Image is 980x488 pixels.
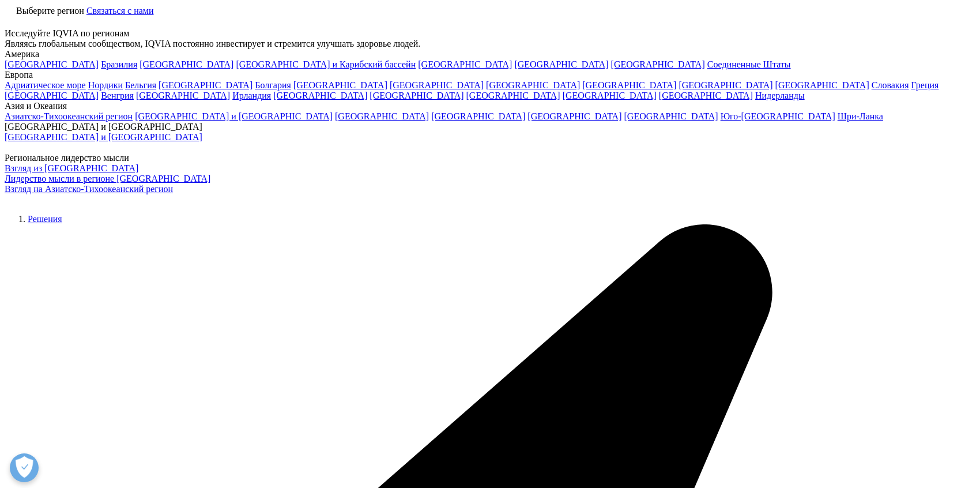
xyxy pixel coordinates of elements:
a: Решения [28,214,62,224]
a: [GEOGRAPHIC_DATA] [659,91,753,100]
a: Соединенные Штаты [707,59,791,69]
a: [GEOGRAPHIC_DATA] и [GEOGRAPHIC_DATA] [135,111,333,121]
a: [GEOGRAPHIC_DATA] [466,91,560,100]
a: [GEOGRAPHIC_DATA] [527,111,621,121]
a: [GEOGRAPHIC_DATA] [679,80,772,90]
a: [GEOGRAPHIC_DATA] [431,111,525,121]
font: Являясь глобальным сообществом, IQVIA постоянно инвестирует и стремится улучшать здоровье людей. [5,39,420,48]
a: [GEOGRAPHIC_DATA] [140,59,233,69]
a: [GEOGRAPHIC_DATA] [335,111,429,121]
font: Америка [5,49,39,59]
a: [GEOGRAPHIC_DATA] [370,91,463,100]
a: [GEOGRAPHIC_DATA] [563,91,657,100]
a: [GEOGRAPHIC_DATA] [5,59,99,69]
a: [GEOGRAPHIC_DATA] [136,91,230,100]
a: Греция [911,80,939,90]
font: Исследуйте IQVIA по регионам [5,28,129,38]
font: Азия и Океания [5,101,67,111]
a: [GEOGRAPHIC_DATA] [624,111,718,121]
a: [GEOGRAPHIC_DATA] [390,80,484,90]
a: [GEOGRAPHIC_DATA] [273,91,367,100]
font: Выберите регион [16,6,84,16]
a: Бразилия [101,59,137,69]
a: [GEOGRAPHIC_DATA] [418,59,512,69]
a: Взгляд из [GEOGRAPHIC_DATA] [5,163,138,173]
a: Словакия [872,80,909,90]
a: [GEOGRAPHIC_DATA] и Карибский бассейн [236,59,416,69]
a: Лидерство мысли в регионе [GEOGRAPHIC_DATA] [5,174,210,183]
a: Адриатическое море [5,80,86,90]
a: Шри-Ланка [838,111,883,121]
a: Юго-[GEOGRAPHIC_DATA] [721,111,835,121]
a: Ирландия [232,91,271,100]
a: [GEOGRAPHIC_DATA] [582,80,676,90]
a: Азиатско-Тихоокеанский регион [5,111,133,121]
a: Нидерланды [755,91,805,100]
a: [GEOGRAPHIC_DATA] и [GEOGRAPHIC_DATA] [5,132,202,142]
a: [GEOGRAPHIC_DATA] [611,59,705,69]
a: [GEOGRAPHIC_DATA] [514,59,608,69]
a: Связаться с нами [86,6,154,16]
a: Взгляд на Азиатско-Тихоокеанский регион [5,184,173,194]
a: [GEOGRAPHIC_DATA] [293,80,387,90]
a: Нордики [88,80,123,90]
a: [GEOGRAPHIC_DATA] [486,80,580,90]
a: Венгрия [101,91,134,100]
a: [GEOGRAPHIC_DATA] [5,91,99,100]
a: [GEOGRAPHIC_DATA] [159,80,252,90]
font: [GEOGRAPHIC_DATA] и [GEOGRAPHIC_DATA] [5,122,202,132]
a: Бельгия [125,80,156,90]
font: Региональное лидерство мысли [5,153,129,163]
button: Открыть настройки [10,453,39,482]
a: Болгария [255,80,291,90]
a: [GEOGRAPHIC_DATA] [775,80,869,90]
font: Европа [5,70,33,80]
